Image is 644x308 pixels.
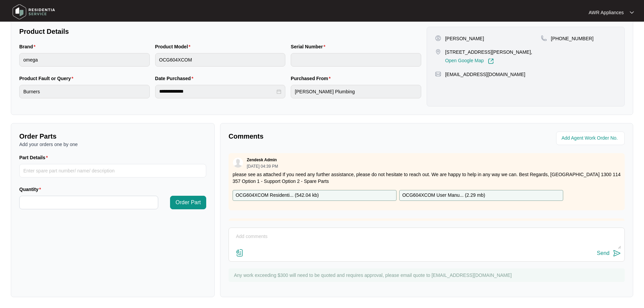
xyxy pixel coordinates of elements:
img: send-icon.svg [613,249,621,257]
button: Order Part [170,196,206,209]
button: Send [597,249,621,258]
input: Date Purchased [159,88,276,95]
input: Product Fault or Query [19,85,150,98]
div: Send [597,250,610,256]
img: map-pin [435,71,441,77]
label: Purchased From [291,75,333,82]
input: Quantity [20,196,158,209]
label: Serial Number [291,43,328,50]
a: Open Google Map [445,58,494,64]
img: file-attachment-doc.svg [236,249,244,257]
p: OCG604XCOM Residenti... ( 542.04 kb ) [236,192,319,199]
p: Order Parts [19,132,206,141]
p: [PHONE_NUMBER] [551,35,594,42]
p: [STREET_ADDRESS][PERSON_NAME], [445,49,532,55]
p: OCG604XCOM User Manu... ( 2.29 mb ) [402,192,485,199]
img: user.svg [233,158,243,168]
span: Order Part [175,198,201,207]
input: Purchased From [291,85,421,98]
input: Serial Number [291,53,421,67]
p: [DATE] 04:39 PM [247,164,278,168]
img: map-pin [541,35,547,41]
input: Product Model [155,53,286,67]
label: Product Fault or Query [19,75,76,82]
img: user-pin [435,35,441,41]
label: Part Details [19,154,51,161]
p: please see as attached If you need any further assistance, please do not hesitate to reach out. W... [233,171,621,185]
img: map-pin [435,49,441,55]
img: Link-External [488,58,494,64]
label: Product Model [155,43,193,50]
p: Comments [229,132,422,141]
input: Part Details [19,164,206,177]
p: Product Details [19,27,421,36]
p: [PERSON_NAME] [445,35,484,42]
p: Zendesk Admin [247,157,277,163]
input: Add Agent Work Order No. [562,134,621,142]
img: dropdown arrow [630,11,634,14]
p: Add your orders one by one [19,141,206,148]
label: Date Purchased [155,75,196,82]
p: AWR Appliances [589,9,624,16]
p: Any work exceeding $300 will need to be quoted and requires approval, please email quote to [EMAI... [234,272,621,279]
label: Brand [19,43,38,50]
p: [EMAIL_ADDRESS][DOMAIN_NAME] [445,71,525,78]
input: Brand [19,53,150,67]
label: Quantity [19,186,44,193]
img: residentia service logo [10,2,57,22]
